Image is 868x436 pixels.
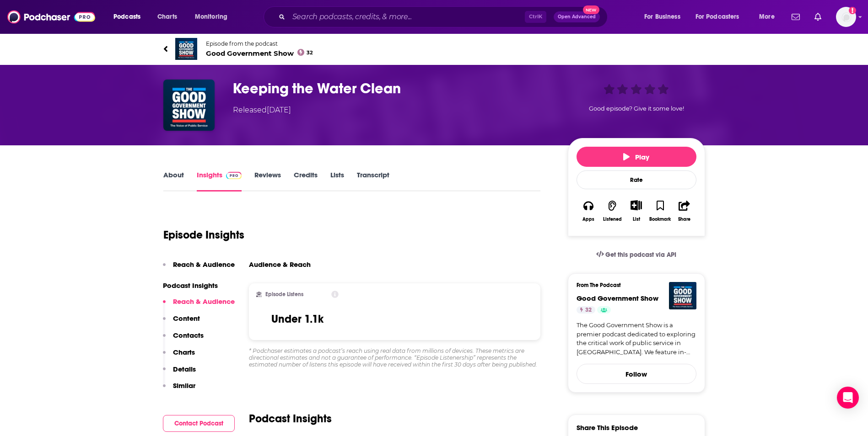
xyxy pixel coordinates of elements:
p: Similar [173,381,195,390]
span: Good episode? Give it some love! [589,105,684,112]
div: List [633,216,640,222]
input: Search podcasts, credits, & more... [289,10,525,24]
button: Content [163,314,200,331]
button: Show profile menu [836,7,856,27]
a: Show notifications dropdown [788,9,803,25]
a: About [163,170,184,191]
a: 32 [577,306,595,314]
span: Play [623,153,649,161]
span: New [583,5,599,14]
button: open menu [690,10,753,24]
a: Transcript [357,170,389,191]
p: Charts [173,348,195,356]
span: Good Government Show [206,49,313,58]
div: Rate [577,170,696,189]
img: Good Government Show [175,38,197,60]
p: Reach & Audience [173,297,235,306]
button: Show More Button [627,200,646,210]
a: Good Government Show [577,294,658,303]
span: Logged in as AlexMerceron [836,7,856,27]
div: Open Intercom Messenger [837,387,859,409]
button: Bookmark [648,194,672,228]
button: open menu [638,10,692,24]
svg: Add a profile image [849,7,856,14]
button: Similar [163,381,195,398]
div: Search podcasts, credits, & more... [272,6,616,27]
span: Get this podcast via API [605,251,676,259]
span: Podcasts [113,11,140,23]
a: Lists [330,170,344,191]
button: Reach & Audience [163,260,235,277]
a: InsightsPodchaser Pro [197,170,242,191]
button: Contacts [163,331,204,348]
a: Credits [294,170,318,191]
button: open menu [107,10,152,24]
p: Reach & Audience [173,260,235,269]
button: open menu [189,10,239,24]
h3: From The Podcast [577,282,689,288]
span: More [759,11,775,23]
button: Open AdvancedNew [554,11,600,22]
button: Apps [577,194,600,228]
div: Released [DATE] [233,105,291,116]
span: 32 [307,51,313,55]
span: Monitoring [195,11,227,23]
div: Share [678,217,690,222]
a: Show notifications dropdown [811,9,825,25]
span: Charts [157,11,177,23]
button: open menu [753,10,786,24]
span: Open Advanced [558,15,596,19]
h3: Keeping the Water Clean [233,80,553,97]
button: Follow [577,364,696,384]
a: Charts [151,10,183,24]
button: Play [577,147,696,167]
p: Content [173,314,200,323]
button: Details [163,365,196,382]
button: Share [672,194,696,228]
img: User Profile [836,7,856,27]
h2: Episode Listens [265,291,303,298]
h3: Under 1.1k [271,312,323,326]
a: The Good Government Show is a premier podcast dedicated to exploring the critical work of public ... [577,321,696,356]
button: Charts [163,348,195,365]
div: Listened [603,217,622,222]
span: For Podcasters [695,11,739,23]
div: Show More ButtonList [624,194,648,228]
a: Reviews [254,170,281,191]
p: Podcast Insights [163,281,235,290]
p: Contacts [173,331,204,340]
button: Contact Podcast [163,415,235,432]
h3: Share This Episode [577,423,638,432]
p: Details [173,365,196,373]
h2: Podcast Insights [249,412,332,425]
img: Keeping the Water Clean [163,80,215,131]
a: Get this podcast via API [589,244,684,266]
h1: Episode Insights [163,228,244,242]
h3: Audience & Reach [249,260,311,269]
span: 32 [585,306,592,315]
button: Listened [600,194,624,228]
span: For Business [644,11,680,23]
button: Reach & Audience [163,297,235,314]
img: Podchaser - Follow, Share and Rate Podcasts [7,8,95,26]
a: Good Government ShowEpisode from the podcastGood Government Show32 [163,38,705,60]
span: Ctrl K [525,11,546,23]
img: Good Government Show [669,282,696,309]
div: Apps [582,217,594,222]
span: Episode from the podcast [206,40,313,47]
div: Bookmark [649,217,671,222]
div: * Podchaser estimates a podcast’s reach using real data from millions of devices. These metrics a... [249,347,541,368]
img: Podchaser Pro [226,172,242,179]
